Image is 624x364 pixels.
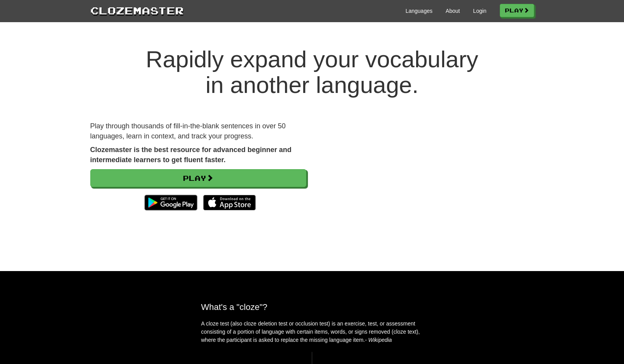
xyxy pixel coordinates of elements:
[473,7,486,15] a: Login
[446,7,460,15] a: About
[201,320,423,344] p: A cloze test (also cloze deletion test or occlusion test) is an exercise, test, or assessment con...
[201,302,423,312] h2: What's a "cloze"?
[141,191,201,214] img: Get it on Google Play
[203,195,256,210] img: Download_on_the_App_Store_Badge_US-UK_135x40-25178aeef6eb6b83b96f5f2d004eda3bffbb37122de64afbaef7...
[90,121,306,141] p: Play through thousands of fill-in-the-blank sentences in over 50 languages, learn in context, and...
[365,337,392,343] em: - Wikipedia
[406,7,432,15] a: Languages
[90,146,292,164] strong: Clozemaster is the best resource for advanced beginner and intermediate learners to get fluent fa...
[500,4,534,17] a: Play
[90,169,306,187] a: Play
[90,3,184,17] a: Clozemaster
